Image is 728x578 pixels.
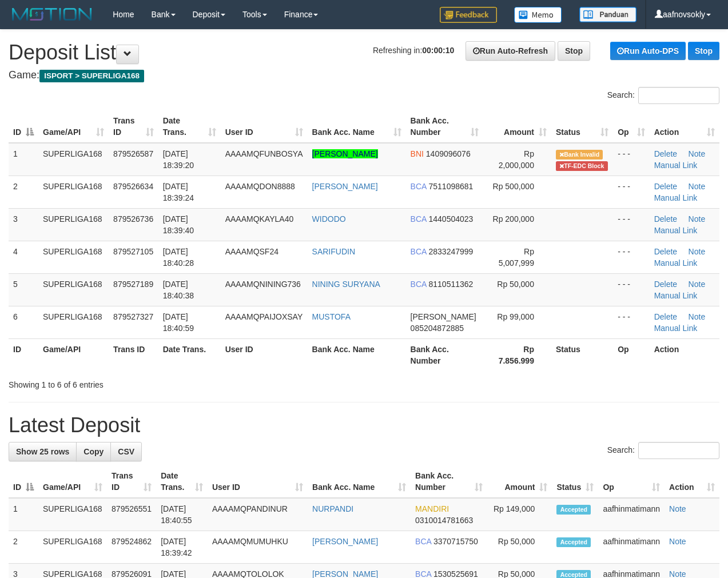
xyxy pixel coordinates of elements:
a: Show 25 rows [9,442,77,461]
img: Feedback.jpg [440,7,497,23]
th: Op [613,338,650,371]
th: Amount: activate to sort column ascending [483,110,551,143]
th: Game/API [38,338,109,371]
a: [PERSON_NAME] [312,149,378,158]
span: 879527105 [113,247,153,256]
label: Search: [607,442,719,459]
input: Search: [638,442,719,459]
span: Rp 500,000 [493,182,534,191]
th: Rp 7.856.999 [483,338,551,371]
th: Action: activate to sort column ascending [650,110,719,143]
th: Status: activate to sort column ascending [551,110,613,143]
a: Manual Link [654,324,698,333]
td: 6 [9,306,38,338]
td: 5 [9,273,38,306]
td: aafhinmatimann [598,531,665,564]
span: Rp 2,000,000 [499,149,534,170]
a: CSV [110,442,142,461]
span: Copy 1440504023 to clipboard [429,214,474,224]
span: [DATE] 18:39:24 [163,182,194,202]
a: Run Auto-Refresh [466,41,555,61]
td: SUPERLIGA168 [38,208,109,241]
span: Copy 8110511362 to clipboard [429,280,474,289]
span: [DATE] 18:40:38 [163,280,194,300]
td: SUPERLIGA168 [38,273,109,306]
a: Delete [654,247,677,256]
th: Trans ID [109,338,158,371]
strong: 00:00:10 [422,46,454,55]
div: Showing 1 to 6 of 6 entries [9,374,295,390]
span: 879526634 [113,182,153,191]
span: Accepted [556,537,591,547]
span: AAAAMQFUNBOSYA [225,149,303,158]
a: Delete [654,312,677,321]
a: Manual Link [654,193,698,202]
span: AAAAMQSF24 [225,247,279,256]
td: Rp 50,000 [487,531,552,564]
th: Bank Acc. Name [308,338,406,371]
td: 879526551 [107,498,156,531]
td: 2 [9,531,38,564]
img: panduan.png [579,7,636,22]
td: [DATE] 18:39:42 [156,531,208,564]
a: NINING SURYANA [312,280,380,289]
span: AAAAMQNINING736 [225,280,301,289]
td: SUPERLIGA168 [38,306,109,338]
h1: Latest Deposit [9,414,719,437]
span: Transfer EDC blocked [556,161,608,171]
a: Stop [558,41,590,61]
td: SUPERLIGA168 [38,498,107,531]
span: AAAAMQPAIJOXSAY [225,312,303,321]
span: Copy 7511098681 to clipboard [429,182,474,191]
td: - - - [613,143,650,176]
span: [DATE] 18:40:59 [163,312,194,333]
a: Note [689,149,706,158]
a: Note [689,312,706,321]
a: NURPANDI [312,504,353,513]
th: Action [650,338,719,371]
span: 879526587 [113,149,153,158]
a: Note [669,504,686,513]
span: [PERSON_NAME] [411,312,476,321]
span: Rp 200,000 [493,214,534,224]
th: Trans ID: activate to sort column ascending [107,465,156,498]
h1: Deposit List [9,41,719,64]
span: BCA [415,537,431,546]
td: SUPERLIGA168 [38,531,107,564]
span: Copy [83,447,104,456]
a: [PERSON_NAME] [312,182,378,191]
span: Rp 99,000 [497,312,534,321]
a: Note [689,280,706,289]
th: Trans ID: activate to sort column ascending [109,110,158,143]
a: MUSTOFA [312,312,351,321]
span: Show 25 rows [16,447,69,456]
a: Manual Link [654,226,698,235]
span: AAAAMQDON8888 [225,182,295,191]
td: - - - [613,208,650,241]
img: MOTION_logo.png [9,6,96,23]
th: Status [551,338,613,371]
th: User ID [221,338,308,371]
a: Run Auto-DPS [610,42,686,60]
th: Date Trans. [158,338,221,371]
span: Bank is not match [556,150,603,160]
th: Game/API: activate to sort column ascending [38,110,109,143]
td: 4 [9,241,38,273]
a: Delete [654,214,677,224]
span: Refreshing in: [373,46,454,55]
span: ISPORT > SUPERLIGA168 [39,70,144,82]
span: BCA [411,214,427,224]
a: Note [689,182,706,191]
td: [DATE] 18:40:55 [156,498,208,531]
a: Manual Link [654,291,698,300]
span: BCA [411,280,427,289]
th: Bank Acc. Number: activate to sort column ascending [406,110,484,143]
td: SUPERLIGA168 [38,143,109,176]
label: Search: [607,87,719,104]
span: Accepted [556,505,591,515]
th: ID [9,338,38,371]
a: Stop [688,42,719,60]
span: Copy 1409096076 to clipboard [426,149,471,158]
a: Note [669,537,686,546]
span: BCA [411,182,427,191]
